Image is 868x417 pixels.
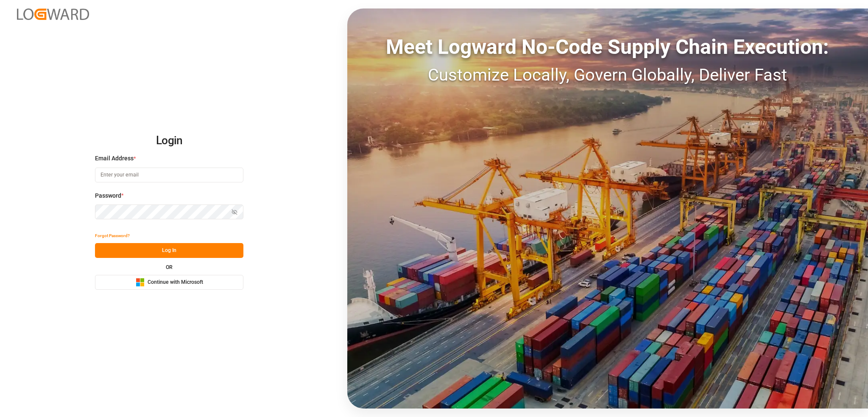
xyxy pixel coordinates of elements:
[95,228,130,243] button: Forgot Password?
[95,168,243,182] input: Enter your email
[95,154,134,163] span: Email Address
[347,32,868,62] div: Meet Logward No-Code Supply Chain Execution:
[148,279,203,286] span: Continue with Microsoft
[95,243,243,258] button: Log In
[166,265,173,270] small: OR
[347,62,868,88] div: Customize Locally, Govern Globally, Deliver Fast
[17,8,89,20] img: Logward_new_orange.png
[95,127,243,154] h2: Login
[95,191,121,200] span: Password
[95,275,243,290] button: Continue with Microsoft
